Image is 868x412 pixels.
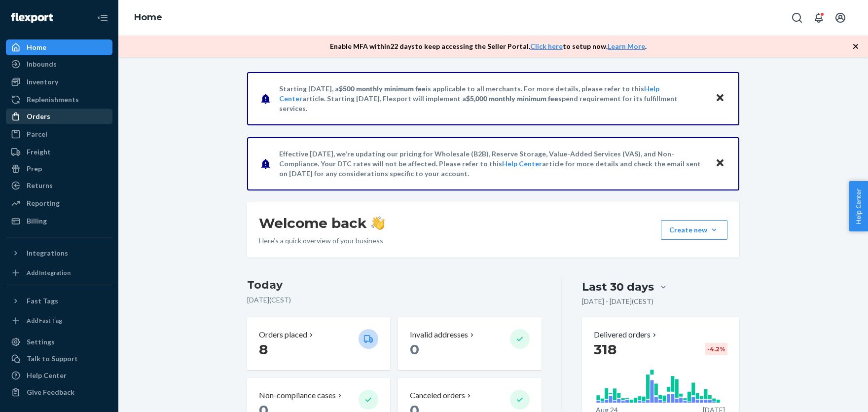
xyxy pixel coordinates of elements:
div: Billing [27,216,47,226]
span: 318 [594,341,616,358]
p: Here’s a quick overview of your business [259,236,385,246]
a: Click here [530,42,563,50]
a: Returns [6,178,112,193]
p: Invalid addresses [410,329,468,340]
div: Inventory [27,77,58,87]
button: Close [714,156,726,171]
a: Add Fast Tag [6,313,112,329]
p: [DATE] ( CEST ) [247,295,542,305]
p: Effective [DATE], we're updating our pricing for Wholesale (B2B), Reserve Storage, Value-Added Se... [279,149,706,179]
div: Give Feedback [27,387,74,397]
div: -4.2 % [705,343,727,355]
img: hand-wave emoji [371,216,385,230]
p: [DATE] - [DATE] ( CEST ) [582,297,653,306]
h3: Today [247,277,542,293]
button: Fast Tags [6,293,112,309]
a: Billing [6,213,112,229]
p: Starting [DATE], a is applicable to all merchants. For more details, please refer to this article... [279,84,706,113]
span: Assistenza [18,7,66,16]
div: Returns [27,181,53,190]
a: Settings [6,334,112,350]
button: Give Feedback [6,384,112,400]
a: Replenishments [6,92,112,108]
div: Prep [27,164,42,174]
a: Learn More [608,42,645,50]
div: Replenishments [27,95,79,105]
button: Close [714,91,726,106]
button: Close Navigation [93,8,112,28]
a: Inventory [6,74,112,90]
div: Reporting [27,198,60,208]
div: Help Center [27,371,67,380]
p: Enable MFA within 22 days to keep accessing the Seller Portal. to setup now. . [330,41,647,51]
ol: breadcrumbs [126,3,170,32]
button: Talk to Support [6,351,112,367]
span: 8 [259,341,268,358]
div: Parcel [27,129,47,139]
span: $500 monthly minimum fee [339,84,426,93]
img: Flexport logo [11,13,53,23]
div: Add Integration [27,268,71,277]
span: 0 [410,341,419,358]
div: Freight [27,147,51,157]
a: Add Integration [6,265,112,281]
a: Help Center [6,368,112,383]
h1: Welcome back [259,214,385,232]
a: Home [134,12,162,23]
button: Create new [661,220,727,240]
a: Parcel [6,126,112,142]
a: Freight [6,144,112,160]
div: Integrations [27,248,68,258]
div: Home [27,42,46,52]
span: $5,000 monthly minimum fee [466,94,558,103]
div: Add Fast Tag [27,316,62,325]
p: Non-compliance cases [259,390,336,401]
a: Help Center [502,159,542,168]
a: Inbounds [6,56,112,72]
a: Orders [6,109,112,124]
p: Orders placed [259,329,307,340]
button: Open Search Box [787,8,807,28]
button: Help Center [849,181,868,231]
button: Open notifications [809,8,829,28]
div: Last 30 days [582,279,654,295]
button: Invalid addresses 0 [398,317,541,370]
a: Reporting [6,195,112,211]
a: Home [6,39,112,55]
div: Settings [27,337,55,347]
div: Talk to Support [27,354,78,364]
div: Orders [27,112,50,121]
button: Open account menu [831,8,850,28]
div: Inbounds [27,59,57,69]
p: Canceled orders [410,390,465,401]
button: Orders placed 8 [247,317,390,370]
button: Delivered orders [594,329,658,340]
button: Integrations [6,245,112,261]
div: Fast Tags [27,296,58,306]
a: Prep [6,161,112,177]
